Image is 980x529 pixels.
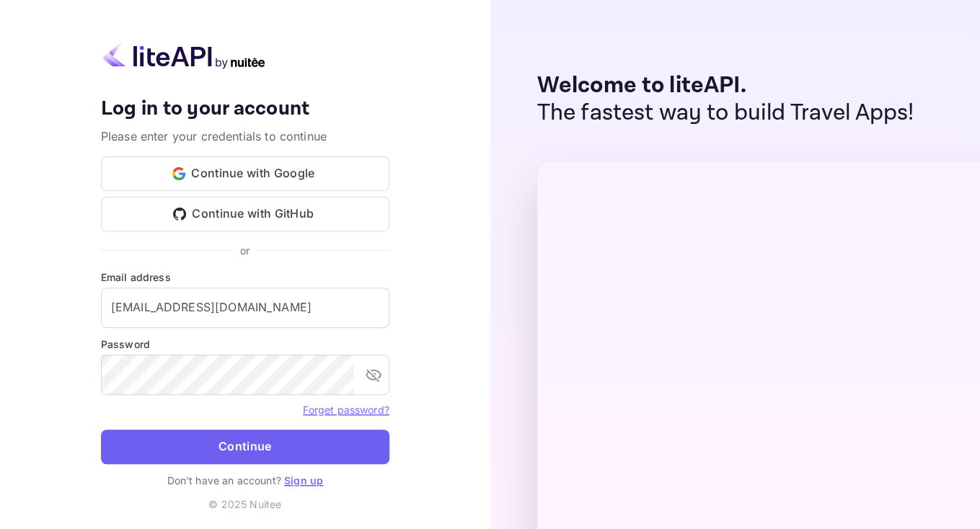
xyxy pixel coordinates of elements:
button: toggle password visibility [359,360,388,389]
p: Welcome to liteAPI. [537,72,914,99]
p: The fastest way to build Travel Apps! [537,99,914,127]
a: Forget password? [303,402,389,417]
h4: Log in to your account [101,97,389,122]
button: Continue with GitHub [101,197,389,231]
p: Don't have an account? [101,473,389,488]
p: or [240,243,250,258]
input: Enter your email address [101,288,389,328]
button: Continue with Google [101,156,389,191]
a: Sign up [284,474,323,486]
p: © 2025 Nuitee [208,497,281,512]
a: Forget password? [303,404,389,416]
p: Please enter your credentials to continue [101,128,389,145]
label: Password [101,337,389,352]
button: Continue [101,430,389,464]
img: liteapi [101,41,267,69]
label: Email address [101,270,389,285]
